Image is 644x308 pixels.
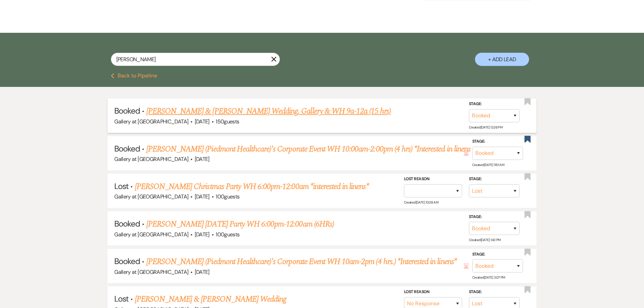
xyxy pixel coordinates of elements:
[146,218,334,230] a: [PERSON_NAME] [DATE] Party WH 6:00pm-12:00am (6HRs)
[195,231,210,238] span: [DATE]
[111,73,157,78] button: Back to Pipeline
[114,293,128,304] span: Lost
[404,200,438,205] span: Created: [DATE] 10:38 AM
[472,251,523,258] label: Stage:
[469,288,520,296] label: Stage:
[114,268,188,276] span: Gallery at [GEOGRAPHIC_DATA]
[114,256,140,266] span: Booked
[216,193,239,200] span: 100 guests
[195,268,210,276] span: [DATE]
[114,193,188,200] span: Gallery at [GEOGRAPHIC_DATA]
[114,118,188,125] span: Gallery at [GEOGRAPHIC_DATA]
[114,181,128,191] span: Lost
[404,175,462,183] label: Lost Reason
[472,275,505,280] span: Created: [DATE] 3:07 PM
[114,231,188,238] span: Gallery at [GEOGRAPHIC_DATA]
[114,105,140,116] span: Booked
[195,193,210,200] span: [DATE]
[146,105,391,117] a: [PERSON_NAME] & [PERSON_NAME] Wedding, Gallery & WH 9a-12a (15 hrs)
[469,238,501,242] span: Created: [DATE] 1:43 PM
[135,293,286,305] a: [PERSON_NAME] & [PERSON_NAME] Wedding
[472,163,504,167] span: Created: [DATE] 11:51 AM
[111,53,280,66] input: Search by name, event date, email address or phone number
[216,231,239,238] span: 100 guests
[114,156,188,163] span: Gallery at [GEOGRAPHIC_DATA]
[114,143,140,154] span: Booked
[195,156,210,163] span: [DATE]
[114,218,140,229] span: Booked
[475,53,529,66] button: + Add Lead
[146,143,471,155] a: [PERSON_NAME] (Piedmont Healthcare)'s Corporate Event WH 10:00am-2:00pm (4 hrs) *Interested in li...
[146,256,457,268] a: [PERSON_NAME] (Piedmont Healthcare)'s Corporate Event WH 10am-2pm (4 hrs.) *Interested in linens*
[135,181,369,193] a: [PERSON_NAME] Christmas Party WH 6:00pm-12:00am *interested in linens*
[469,100,520,108] label: Stage:
[216,118,239,125] span: 150 guests
[469,213,520,221] label: Stage:
[404,288,462,296] label: Lost Reason
[472,138,523,145] label: Stage:
[469,175,520,183] label: Stage:
[469,125,502,129] span: Created: [DATE] 12:38 PM
[195,118,210,125] span: [DATE]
